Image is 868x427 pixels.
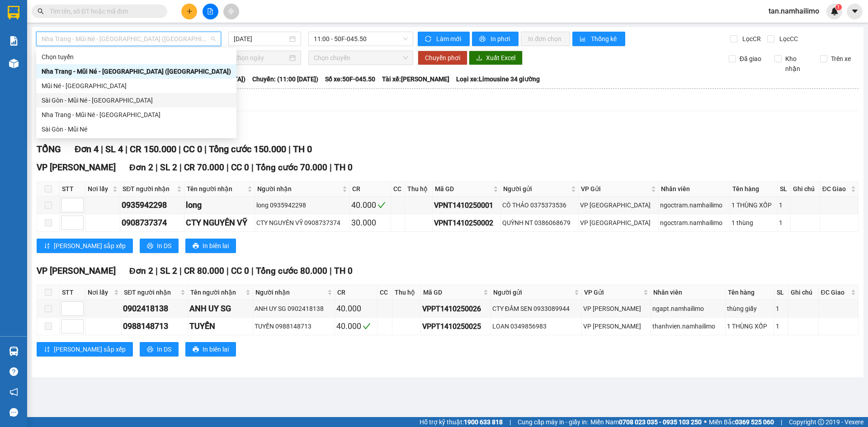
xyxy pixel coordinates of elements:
th: CR [335,285,377,300]
span: Kho nhận [782,54,813,74]
div: TUYẾN 0988148713 [255,321,333,331]
button: Chuyển phơi [418,51,467,65]
div: Nha Trang - Mũi Né - Sài Gòn [36,108,236,122]
span: | [204,144,207,155]
div: long [186,199,253,211]
input: 14/10/2025 [234,34,288,44]
span: | [288,144,291,155]
span: TH 0 [334,266,353,276]
span: sort-ascending [44,346,50,353]
div: TUYẾN [189,320,251,333]
td: CTY NGUYÊN VỸ [184,214,255,232]
td: TUYẾN [188,318,253,335]
span: | [251,162,254,173]
span: CR 150.000 [130,144,176,155]
span: SĐT người nhận [124,287,179,297]
span: SL 2 [160,162,177,173]
span: | [179,144,181,155]
strong: 0708 023 035 - 0935 103 250 [619,418,702,426]
button: syncLàm mới [418,32,470,46]
div: CÔ THẢO 0375373536 [502,200,577,210]
span: Hỗ trợ kỹ thuật: [420,417,503,427]
div: Nha Trang - Mũi Né - [GEOGRAPHIC_DATA] ([GEOGRAPHIC_DATA]) [42,66,231,76]
div: Sài Gòn - Mũi Né - Nha Trang [36,93,236,108]
div: 1 [779,200,789,210]
th: SL [778,182,791,197]
div: 0935942298 [122,199,183,211]
span: Tổng cước 70.000 [256,162,327,173]
span: | [125,144,127,155]
div: 0908737374 [122,216,183,229]
div: ANH UY SG 0902418138 [255,304,333,314]
span: Tên người nhận [187,184,245,194]
strong: 0369 525 060 [735,418,774,426]
span: ⚪️ [704,420,707,424]
span: VP [PERSON_NAME] [37,162,116,173]
div: VPNT1410250002 [434,217,499,229]
span: | [101,144,103,155]
div: Mũi Né - Sài Gòn [36,79,236,93]
th: STT [60,285,85,300]
span: Mã GD [435,184,491,194]
div: Sài Gòn - Mũi Né [42,124,231,134]
span: Loại xe: Limousine 34 giường [456,74,540,84]
th: Nhân viên [659,182,730,197]
button: printerIn biên lai [185,239,236,253]
span: VP [PERSON_NAME] [37,266,116,276]
span: printer [479,36,487,43]
span: Lọc CC [776,34,799,44]
td: VP Nha Trang [579,197,659,214]
button: plus [181,4,197,19]
th: Ghi chú [788,285,819,300]
span: aim [228,8,234,14]
span: | [251,266,254,276]
div: 1 THÙNG XỐP [731,200,776,210]
div: VP [PERSON_NAME] [583,321,649,331]
div: VPPT1410250026 [422,303,489,314]
sup: 1 [835,4,842,10]
span: | [226,266,229,276]
div: 1 [776,304,787,314]
div: 30.000 [351,216,389,229]
th: SL [774,285,788,300]
span: TH 0 [293,144,312,155]
span: Nơi lấy [88,184,111,194]
span: | [330,162,332,173]
th: Tên hàng [726,285,775,300]
span: Trên xe [827,54,854,64]
span: | [509,417,511,427]
td: VP Nha Trang [579,214,659,232]
button: bar-chartThống kê [572,32,625,46]
div: ngapt.namhailimo [652,304,724,314]
td: 0902418138 [122,300,188,318]
span: Chọn chuyến [314,51,408,65]
span: bar-chart [580,36,587,43]
button: printerIn DS [140,342,179,357]
div: Chọn tuyến [42,52,231,62]
div: Nha Trang - Mũi Né - Sài Gòn (Sáng) [36,64,236,79]
span: Tổng cước 80.000 [256,266,327,276]
button: caret-down [847,4,863,19]
th: Ghi chú [791,182,820,197]
span: In biên lai [203,344,229,354]
div: 1 thùng [731,218,776,228]
span: search [38,8,44,14]
img: warehouse-icon [9,347,19,356]
span: check [363,322,371,330]
span: CC 0 [183,144,202,155]
span: check [377,201,386,209]
th: STT [60,182,85,197]
span: In phơi [491,34,511,44]
span: tan.namhailimo [761,5,826,17]
input: Chọn ngày [234,53,288,63]
span: Tên người nhận [190,287,244,297]
span: TỔNG [37,144,61,155]
div: 40.000 [336,320,376,333]
span: Mã GD [423,287,481,297]
span: In biên lai [203,241,229,251]
span: ĐC Giao [822,184,849,194]
span: SL 4 [105,144,123,155]
span: Người gửi [493,287,572,297]
div: Sài Gòn - Mũi Né - [GEOGRAPHIC_DATA] [42,95,231,105]
span: download [476,55,482,62]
